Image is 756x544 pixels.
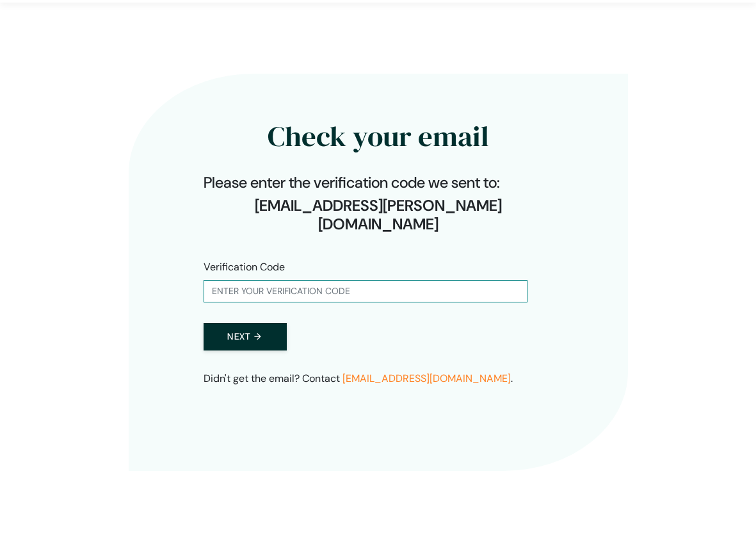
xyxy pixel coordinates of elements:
label: Verification Code [204,260,285,275]
h2: Check your email [204,93,553,161]
button: Next → [204,323,287,350]
p: Didn't get the email? Contact . [204,371,553,386]
h4: Please enter the verification code we sent to: [204,174,553,192]
a: [EMAIL_ADDRESS][DOMAIN_NAME] [342,372,511,385]
h4: [EMAIL_ADDRESS][PERSON_NAME][DOMAIN_NAME] [204,197,553,234]
input: Enter your verification code [204,280,527,302]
